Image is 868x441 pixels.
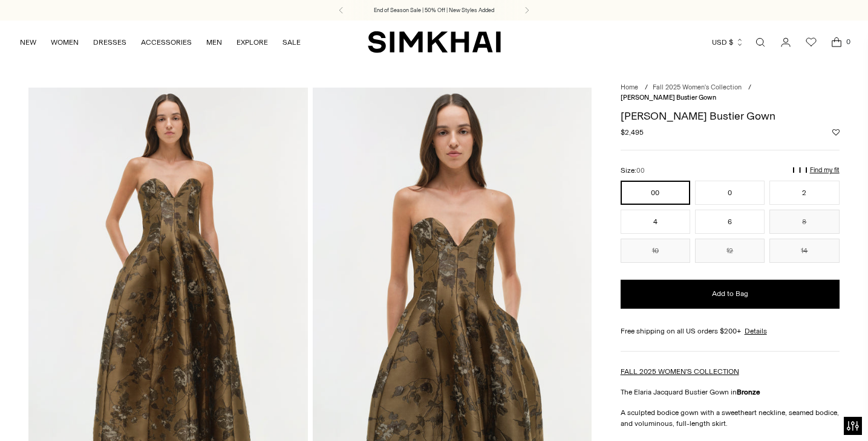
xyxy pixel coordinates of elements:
[282,29,301,56] a: SALE
[621,111,840,121] h1: [PERSON_NAME] Bustier Gown
[695,239,765,263] button: 12
[621,367,739,376] a: FALL 2025 WOMEN'S COLLECTION
[621,127,644,138] span: $2,495
[621,83,638,91] a: Home
[695,181,765,205] button: 0
[769,181,839,205] button: 2
[621,94,716,101] span: [PERSON_NAME] Bustier Gown
[621,280,840,309] button: Add to Bag
[799,30,823,54] a: Wishlist
[645,83,648,93] div: /
[621,387,840,398] p: The Elaria Jacquard Bustier Gown in
[769,239,839,263] button: 14
[636,167,645,175] span: 00
[737,388,760,396] strong: Bronze
[10,395,122,431] iframe: Sign Up via Text for Offers
[695,210,765,234] button: 6
[621,326,840,336] div: Free shipping on all US orders $200+
[237,29,268,56] a: EXPLORE
[368,30,501,54] a: SIMKHAI
[832,129,840,136] button: Add to Wishlist
[621,83,840,103] nav: breadcrumbs
[769,210,839,234] button: 8
[206,29,222,56] a: MEN
[653,83,742,91] a: Fall 2025 Women's Collection
[141,29,192,56] a: ACCESSORIES
[621,407,840,429] p: A sculpted bodice gown with a sweetheart neckline, seamed bodice, and voluminous, full-length skirt.
[712,29,744,56] button: USD $
[374,6,494,14] a: End of Season Sale | 50% Off | New Styles Added
[621,210,690,234] button: 4
[621,239,690,263] button: 10
[621,181,690,205] button: 00
[93,29,126,56] a: DRESSES
[745,326,767,336] a: Details
[20,29,36,56] a: NEW
[712,289,748,299] span: Add to Bag
[621,165,645,176] label: Size:
[51,29,79,56] a: WOMEN
[824,30,849,54] a: Open cart modal
[748,83,751,93] div: /
[748,30,772,54] a: Open search modal
[843,36,853,47] span: 0
[774,30,798,54] a: Go to the account page
[808,384,856,429] iframe: Gorgias live chat messenger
